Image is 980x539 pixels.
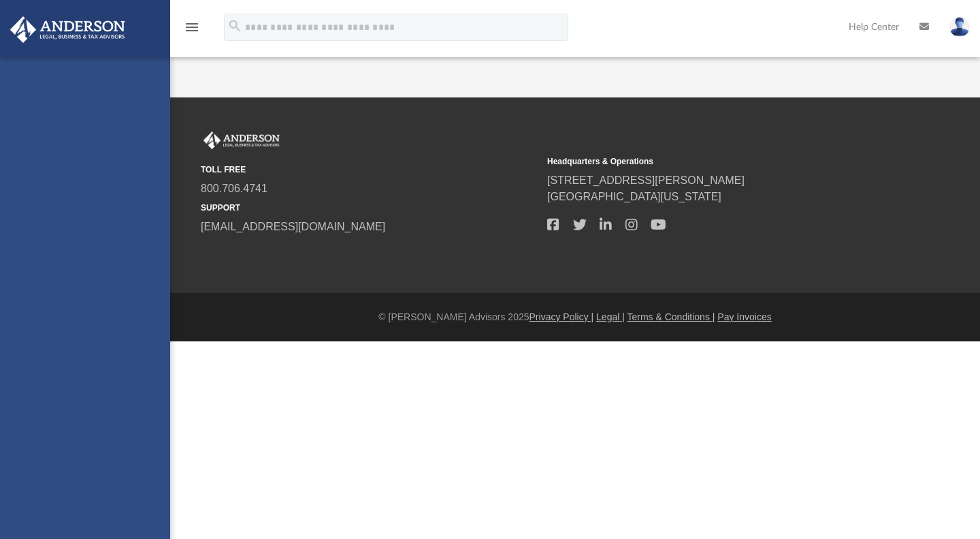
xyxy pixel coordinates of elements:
[201,164,538,176] small: TOLL FREE
[184,26,200,35] a: menu
[717,311,771,322] a: Pay Invoices
[547,174,745,186] a: [STREET_ADDRESS][PERSON_NAME]
[6,16,129,43] img: Anderson Advisors Platinum Portal
[627,311,715,322] a: Terms & Conditions |
[949,17,970,37] img: User Pic
[170,310,980,324] div: © [PERSON_NAME] Advisors 2025
[529,311,594,322] a: Privacy Policy |
[201,132,282,149] img: Anderson Advisors Platinum Portal
[184,19,200,35] i: menu
[201,221,385,232] a: [EMAIL_ADDRESS][DOMAIN_NAME]
[201,202,538,214] small: SUPPORT
[547,155,884,168] small: Headquarters & Operations
[596,311,625,322] a: Legal |
[227,18,242,33] i: search
[201,183,267,194] a: 800.706.4741
[547,191,721,202] a: [GEOGRAPHIC_DATA][US_STATE]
